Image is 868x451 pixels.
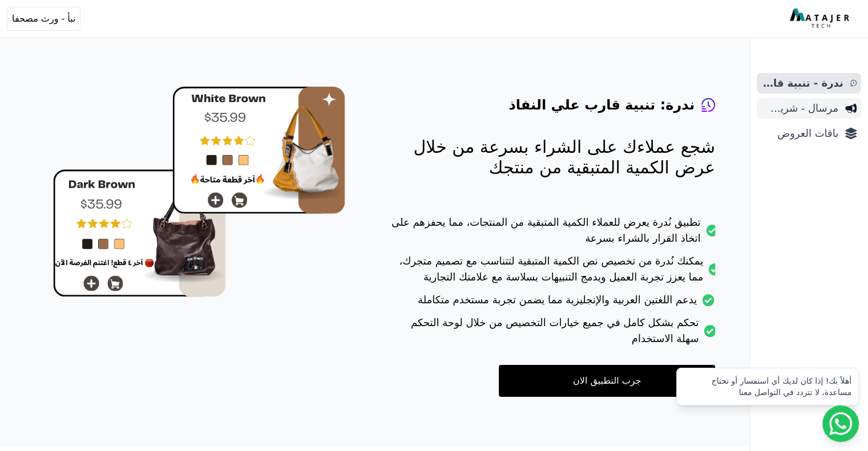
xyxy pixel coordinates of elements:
[761,100,838,116] span: مرسال - شريط دعاية
[7,7,80,31] button: نبأ - ورث مصحفا
[391,292,715,315] li: يدعم اللغتين العربية والإنجليزية مما يضمن تجربة مستخدم متكاملة
[790,9,852,29] img: MatajerTech Logo
[761,75,843,91] span: ندرة - تنبية قارب علي النفاذ
[391,137,715,178] p: شجع عملاءك على الشراء بسرعة من خلال عرض الكمية المتبقية من منتجك
[53,87,345,297] img: hero
[391,315,715,354] li: تحكم بشكل كامل في جميع خيارات التخصيص من خلال لوحة التحكم سهلة الاستخدام
[761,125,838,141] span: باقات العروض
[12,12,75,26] span: نبأ - ورث مصحفا
[499,365,715,397] a: جرب التطبيق الان
[508,96,695,114] h4: ندرة: تنبية قارب علي النفاذ
[391,214,715,253] li: تطبيق نُدرة يعرض للعملاء الكمية المتبقية من المنتجات، مما يحفزهم على اتخاذ القرار بالشراء بسرعة
[391,253,715,292] li: يمكنك نُدرة من تخصيص نص الكمية المتبقية لتتناسب مع تصميم متجرك، مما يعزز تجربة العميل ويدمج التنب...
[684,375,851,398] div: أهلاً بك! إذا كان لديك أي استفسار أو تحتاج مساعدة، لا تتردد في التواصل معنا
